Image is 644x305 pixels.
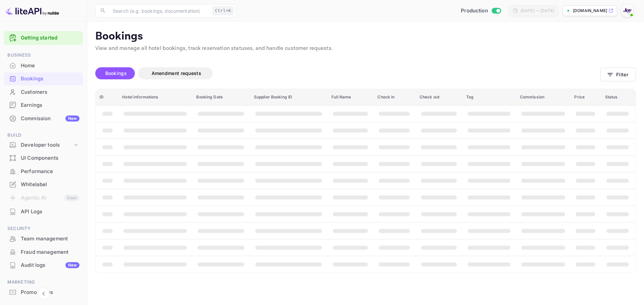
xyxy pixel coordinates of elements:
img: With Joy [622,5,633,16]
a: Home [4,59,83,72]
div: API Logs [4,205,83,218]
div: Developer tools [4,139,83,151]
th: Tag [462,89,516,105]
div: Customers [21,88,79,96]
span: Business [4,52,83,59]
div: New [65,262,79,268]
th: Price [570,89,601,105]
div: Team management [4,232,83,245]
th: Supplier Booking ID [250,89,327,105]
a: Performance [4,165,83,177]
div: Bookings [21,75,79,83]
th: Full Name [327,89,373,105]
div: API Logs [21,208,79,216]
a: Team management [4,232,83,245]
div: account-settings tabs [95,67,600,79]
div: Commission [21,115,79,123]
span: Production [461,7,488,15]
a: API Logs [4,205,83,218]
div: UI Components [21,154,79,162]
span: Build [4,132,83,139]
div: Whitelabel [4,178,83,191]
a: Getting started [21,34,79,42]
button: Collapse navigation [38,288,50,300]
button: Filter [600,68,636,81]
p: Bookings [95,30,636,43]
div: Earnings [21,101,79,109]
div: Fraud management [21,248,79,256]
th: Commission [516,89,571,105]
div: [DATE] — [DATE] [521,8,554,14]
div: Promo codes [21,289,79,296]
input: Search (e.g. bookings, documentation) [109,4,210,17]
a: CommissionNew [4,112,83,125]
th: Check out [416,89,462,105]
th: Check in [373,89,415,105]
th: Hotel informations [118,89,192,105]
div: Home [21,62,79,70]
img: LiteAPI logo [5,5,59,16]
p: [DOMAIN_NAME] [573,8,607,14]
th: Booking Date [192,89,250,105]
span: Bookings [105,70,127,76]
div: Switch to Sandbox mode [458,7,503,15]
a: Audit logsNew [4,259,83,271]
div: Audit logs [21,261,79,269]
div: Home [4,59,83,72]
span: Amendment requests [152,70,201,76]
a: Fraud management [4,246,83,258]
a: Earnings [4,99,83,111]
a: UI Components [4,152,83,164]
div: Fraud management [4,246,83,259]
span: Security [4,225,83,232]
div: Earnings [4,99,83,112]
div: Developer tools [21,141,73,149]
th: ID [96,89,118,105]
th: Status [601,89,636,105]
a: Bookings [4,72,83,85]
div: Getting started [4,31,83,45]
div: Ctrl+K [213,6,233,15]
p: View and manage all hotel bookings, track reservation statuses, and handle customer requests. [95,45,636,53]
div: Performance [4,165,83,178]
div: New [65,116,79,122]
a: Customers [4,86,83,98]
div: Promo codes [4,286,83,299]
div: Team management [21,235,79,243]
div: CommissionNew [4,112,83,125]
table: booking table [96,89,636,273]
div: UI Components [4,152,83,165]
div: Performance [21,168,79,175]
div: Whitelabel [21,181,79,188]
a: Promo codes [4,286,83,298]
a: Whitelabel [4,178,83,190]
div: Audit logsNew [4,259,83,272]
span: Marketing [4,279,83,286]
